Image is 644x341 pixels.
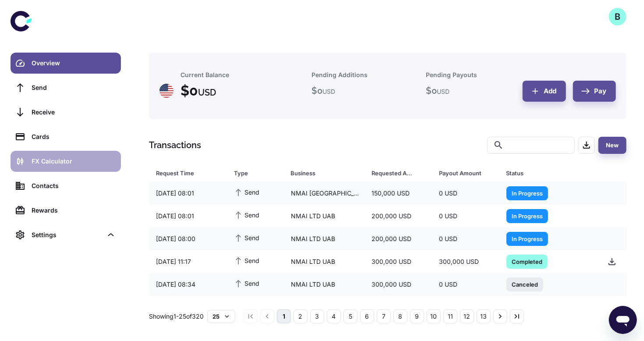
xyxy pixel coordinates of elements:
div: 300,000 USD [364,253,432,270]
div: Settings [32,230,103,240]
span: Send [234,256,259,265]
div: Cards [32,132,116,142]
h6: Pending Additions [311,70,368,80]
div: 300,000 USD [432,253,499,270]
div: NMAI LTD UAB [284,231,365,247]
div: Contacts [32,181,116,191]
div: 0 USD [432,276,499,293]
div: Request Time [156,167,212,179]
div: 200,000 USD [364,299,432,316]
div: Send [32,83,116,92]
div: 0 USD [432,208,499,224]
div: Receive [32,107,116,117]
button: Go to page 8 [393,309,407,323]
a: Cards [11,126,121,147]
a: Send [11,77,121,98]
span: Request Time [156,167,223,179]
h1: Transactions [149,139,201,152]
button: Add [523,81,566,102]
button: Go to page 12 [460,309,474,323]
iframe: Button to launch messaging window [609,306,637,334]
button: B [609,8,626,25]
button: Go to page 7 [377,309,391,323]
button: Go to page 13 [477,309,491,323]
span: Requested Amount [372,167,428,179]
button: Go to page 11 [443,309,457,323]
span: Completed [506,257,548,266]
div: Settings [11,224,121,245]
div: [DATE] 08:00 [149,231,227,247]
span: Send [234,187,259,197]
button: page 1 [277,309,291,323]
h6: Pending Payouts [426,70,477,80]
span: Send [234,210,259,220]
div: Rewards [32,206,116,215]
span: USD [198,87,216,98]
div: NMAI LTD UAB [284,253,365,270]
div: [DATE] 11:17 [149,253,227,270]
button: Go to page 5 [343,309,357,323]
button: Go to page 2 [294,309,308,323]
button: Go to last page [510,309,524,323]
a: Contacts [11,175,121,196]
button: New [598,137,626,154]
div: NMAI [GEOGRAPHIC_DATA] [284,185,365,202]
button: Go to page 10 [427,309,441,323]
button: Pay [573,81,616,102]
button: Go to page 3 [310,309,324,323]
div: NMAI LTD UAB [284,208,365,224]
h4: $ 0 [180,80,216,101]
div: [DATE] 08:01 [149,208,227,224]
button: Go to next page [493,309,507,323]
div: [DATE] 08:01 [149,185,227,202]
div: NMAI LTD UAB [284,299,365,316]
div: [DATE] 08:34 [149,276,227,293]
div: Overview [32,58,116,68]
span: In Progress [506,211,548,220]
span: Type [234,167,280,179]
div: 300,000 USD [364,276,432,293]
span: Payout Amount [439,167,496,179]
div: Type [234,167,269,179]
span: USD [322,88,335,95]
span: Canceled [506,280,543,288]
div: 150,000 USD [364,185,432,202]
button: Go to page 6 [360,309,374,323]
div: 200,000 USD [364,208,432,224]
div: Payout Amount [439,167,485,179]
a: Rewards [11,200,121,221]
div: 200,000 USD [364,231,432,247]
div: FX Calculator [32,156,116,166]
p: Showing 1-25 of 320 [149,312,204,321]
div: 200,000 USD [432,299,499,316]
h6: Current Balance [180,70,229,80]
div: Requested Amount [372,167,417,179]
span: In Progress [506,234,548,243]
div: 0 USD [432,231,499,247]
div: Status [506,167,579,179]
div: NMAI LTD UAB [284,276,365,293]
h5: $ 0 [311,84,335,97]
button: 25 [207,310,235,323]
h5: $ 0 [426,84,449,97]
span: Send [234,233,259,242]
button: Go to page 4 [327,309,341,323]
nav: pagination navigation [242,309,525,323]
a: FX Calculator [11,151,121,172]
a: Receive [11,102,121,123]
button: Go to page 9 [410,309,424,323]
div: [DATE] 13:35 [149,299,227,316]
span: Send [234,278,259,288]
span: USD [437,88,449,95]
div: 0 USD [432,185,499,202]
span: Status [506,167,590,179]
a: Overview [11,53,121,74]
span: In Progress [506,188,548,197]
